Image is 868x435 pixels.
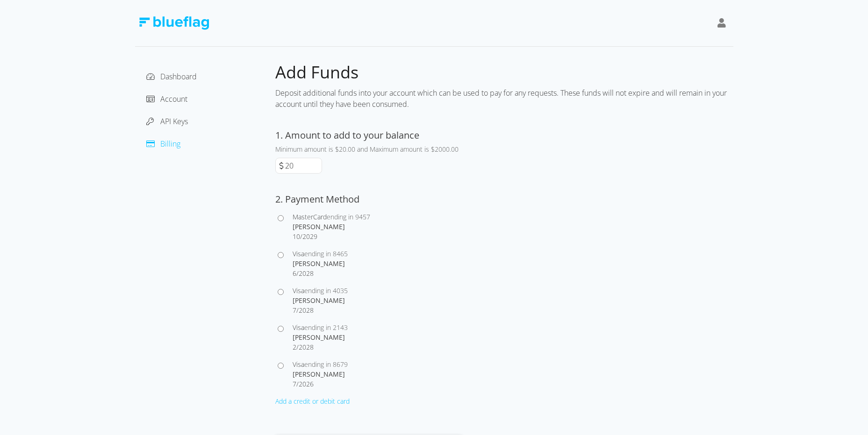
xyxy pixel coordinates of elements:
span: 10 [293,232,300,241]
span: ending in 9457 [327,212,370,221]
a: Account [146,94,187,104]
a: API Keys [146,116,188,126]
span: / [296,343,299,351]
div: [PERSON_NAME] [293,259,462,268]
span: MasterCard [293,212,327,221]
span: / [300,232,302,241]
span: ending in 4035 [304,286,348,295]
span: 2028 [299,269,314,278]
div: [PERSON_NAME] [293,222,462,232]
span: 6 [293,269,296,278]
span: ending in 8679 [304,360,348,369]
span: Add Funds [275,61,359,84]
span: Visa [293,249,304,258]
span: ending in 2143 [304,323,348,332]
span: 7 [293,379,296,388]
span: ending in 8465 [304,249,348,258]
span: API Keys [160,116,188,126]
span: 2029 [302,232,317,241]
span: 2028 [299,343,314,351]
span: 2026 [299,379,314,388]
span: Billing [160,139,180,149]
span: / [296,269,299,278]
span: 7 [293,306,296,315]
div: Minimum amount is $20.00 and Maximum amount is $2000.00 [275,144,462,154]
div: [PERSON_NAME] [293,332,462,342]
span: Visa [293,360,304,369]
span: / [296,379,299,388]
span: Visa [293,323,304,332]
div: Deposit additional funds into your account which can be used to pay for any requests. These funds... [275,84,733,113]
a: Dashboard [146,71,197,82]
span: / [296,306,299,315]
div: [PERSON_NAME] [293,295,462,305]
span: 2 [293,343,296,351]
span: Dashboard [160,71,197,82]
a: Billing [146,139,180,149]
label: 1. Amount to add to your balance [275,129,419,141]
span: 2028 [299,306,314,315]
div: Add a credit or debit card [275,396,462,406]
span: Account [160,94,187,104]
img: Blue Flag Logo [139,16,209,30]
span: Visa [293,286,304,295]
label: 2. Payment Method [275,193,359,205]
div: [PERSON_NAME] [293,369,462,379]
